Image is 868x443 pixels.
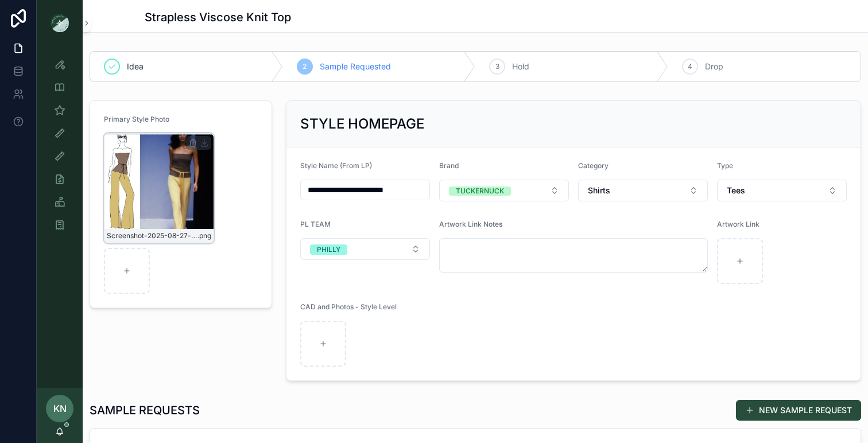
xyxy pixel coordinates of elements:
[717,220,759,228] span: Artwork Link
[439,220,502,228] span: Artwork Link Notes
[717,161,733,170] span: Type
[688,62,692,71] span: 4
[320,61,391,72] span: Sample Requested
[51,14,69,32] img: App logo
[495,62,499,71] span: 3
[104,115,169,123] span: Primary Style Photo
[300,302,397,311] span: CAD and Photos - Style Level
[727,185,745,196] span: Tees
[53,402,67,415] span: KN
[456,186,504,196] div: TUCKERNUCK
[300,238,430,260] button: Select Button
[127,61,144,72] span: Idea
[90,402,200,418] h1: SAMPLE REQUESTS
[512,61,529,72] span: Hold
[300,161,372,170] span: Style Name (From LP)
[197,231,211,240] span: .png
[300,220,331,228] span: PL TEAM
[736,400,861,421] button: NEW SAMPLE REQUEST
[300,115,424,133] h2: STYLE HOMEPAGE
[37,46,83,250] div: scrollable content
[578,180,708,201] button: Select Button
[145,9,291,25] h1: Strapless Viscose Knit Top
[578,161,609,170] span: Category
[439,161,459,170] span: Brand
[303,62,307,71] span: 2
[588,185,610,196] span: Shirts
[107,231,197,240] span: Screenshot-2025-08-27-at-4.32.34-PM
[317,244,340,255] div: PHILLY
[439,180,569,201] button: Select Button
[705,61,723,72] span: Drop
[717,180,847,201] button: Select Button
